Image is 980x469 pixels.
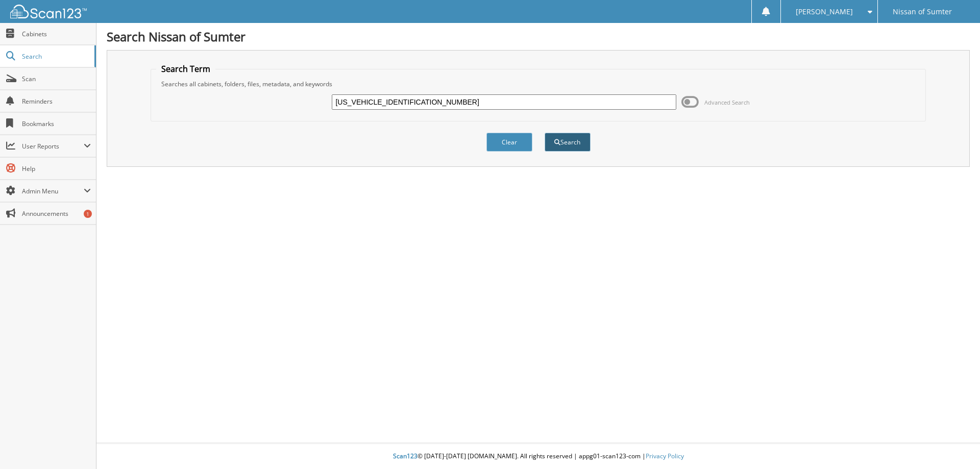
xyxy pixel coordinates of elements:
span: Help [22,164,91,173]
span: Admin Menu [22,187,84,195]
span: Scan [22,75,91,83]
a: Privacy Policy [646,452,684,460]
span: User Reports [22,142,84,151]
button: Search [545,133,591,152]
div: 1 [84,210,92,218]
span: Cabinets [22,30,91,38]
span: Bookmarks [22,119,91,128]
span: Advanced Search [704,98,750,106]
div: © [DATE]-[DATE] [DOMAIN_NAME]. All rights reserved | appg01-scan123-com | [96,444,980,469]
span: Search [22,52,89,61]
span: Reminders [22,97,91,106]
span: Scan123 [393,452,418,460]
h1: Search Nissan of Sumter [107,28,970,45]
span: [PERSON_NAME] [796,9,853,15]
span: Announcements [22,209,91,218]
legend: Search Term [156,63,215,75]
img: scan123-logo-white.svg [10,5,87,18]
iframe: Chat Widget [929,420,980,469]
div: Searches all cabinets, folders, files, metadata, and keywords [156,80,921,88]
span: Nissan of Sumter [893,9,952,15]
button: Clear [486,133,532,152]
